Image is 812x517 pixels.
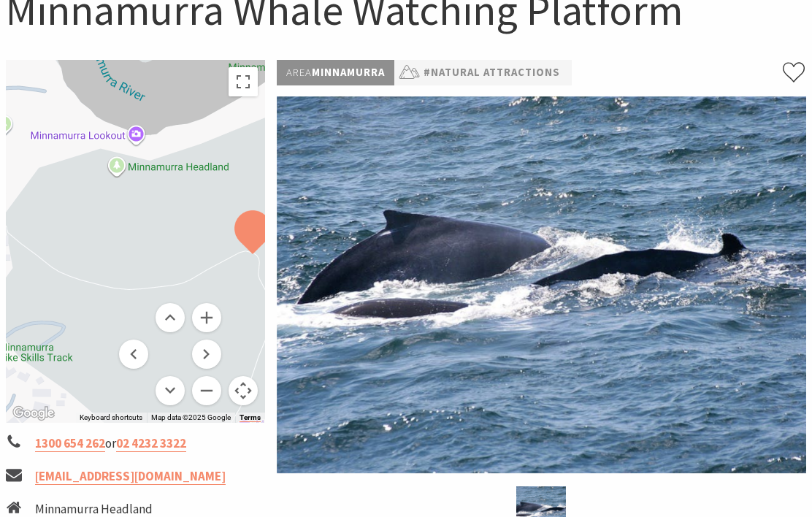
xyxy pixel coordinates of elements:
[156,303,185,332] button: Move up
[6,434,265,453] li: or
[35,468,226,485] a: [EMAIL_ADDRESS][DOMAIN_NAME]
[9,404,58,423] a: Click to see this area on Google Maps
[229,67,258,96] button: Toggle fullscreen view
[116,435,186,452] a: 02 4232 3322
[229,376,258,405] button: Map camera controls
[192,376,221,405] button: Zoom out
[277,60,394,85] p: Minnamurra
[192,340,221,369] button: Move right
[9,404,58,423] img: Google
[277,96,807,473] img: Minnamurra Whale Watching Platform
[240,413,261,422] a: Terms (opens in new tab)
[192,303,221,332] button: Zoom in
[286,65,312,79] span: Area
[424,64,560,82] a: #Natural Attractions
[156,376,185,405] button: Move down
[35,435,105,452] a: 1300 654 262
[80,413,142,423] button: Keyboard shortcuts
[151,413,231,421] span: Map data ©2025 Google
[119,340,148,369] button: Move left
